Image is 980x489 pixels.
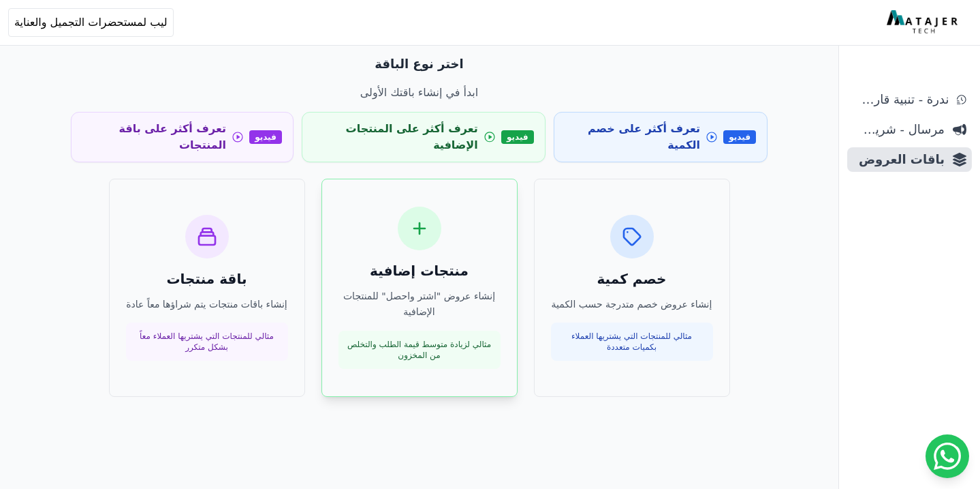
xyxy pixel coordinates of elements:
p: مثالي للمنتجات التي يشتريها العملاء بكميات متعددة [559,331,705,353]
p: مثالي للمنتجات التي يشتريها العملاء معاً بشكل متكرر [134,331,280,353]
span: ليب لمستحضرات التجميل والعناية [14,14,168,31]
p: إنشاء عروض خصم متدرجة حسب الكمية [551,297,713,312]
span: تعرف أكثر على المنتجات الإضافية [313,121,478,153]
img: MatajerTech Logo [887,10,961,35]
a: فيديو تعرف أكثر على خصم الكمية [554,112,768,162]
span: فيديو [723,130,756,144]
p: ابدأ في إنشاء باقتك الأولى [71,85,768,101]
span: باقات العروض [853,150,945,169]
a: فيديو تعرف أكثر على باقة المنتجات [71,112,294,162]
span: فيديو [501,130,534,144]
span: فيديو [249,130,282,144]
a: فيديو تعرف أكثر على المنتجات الإضافية [302,112,546,162]
span: تعرف أكثر على خصم الكمية [565,121,700,153]
h3: خصم كمية [551,269,713,288]
p: إنشاء عروض "اشتر واحصل" للمنتجات الإضافية [338,288,501,320]
h3: منتجات إضافية [338,261,501,280]
p: اختر نوع الباقة [71,55,768,74]
span: ندرة - تنبية قارب علي النفاذ [853,90,949,109]
p: مثالي لزيادة متوسط قيمة الطلب والتخلص من المخزون [347,339,492,361]
button: ليب لمستحضرات التجميل والعناية [8,8,174,37]
span: تعرف أكثر على باقة المنتجات [82,121,226,153]
p: إنشاء باقات منتجات يتم شراؤها معاً عادة [126,297,288,312]
h3: باقة منتجات [126,269,288,288]
span: مرسال - شريط دعاية [853,120,945,139]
